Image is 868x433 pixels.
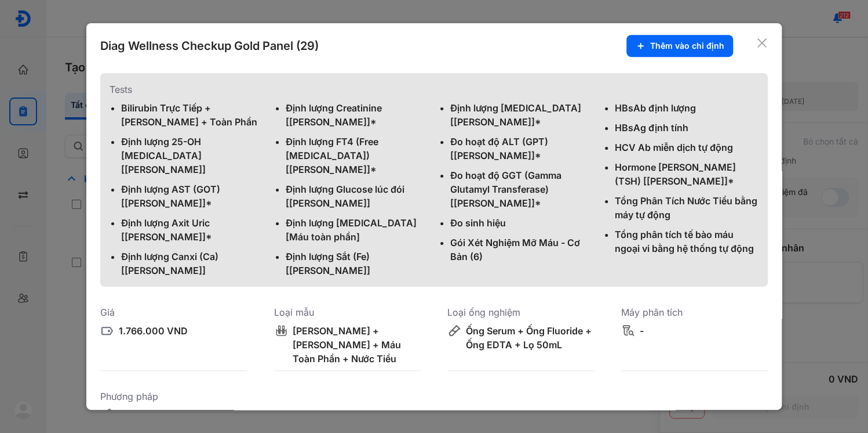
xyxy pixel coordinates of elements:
div: Hormone [PERSON_NAME] (TSH) [[PERSON_NAME]]* [615,160,758,188]
div: Phương pháp [100,389,247,403]
div: Đo hoạt độ ALT (GPT) [[PERSON_NAME]]* [450,135,594,163]
div: Định lượng 25-OH [MEDICAL_DATA] [[PERSON_NAME]] [121,135,265,176]
div: Định lượng Glucose lúc đói [[PERSON_NAME]] [286,182,429,210]
div: Bilirubin Trực Tiếp + [PERSON_NAME] + Toàn Phần [121,101,265,129]
div: HBsAb định lượng [615,101,758,115]
div: Định lượng [MEDICAL_DATA] [Máu toàn phần] [286,216,429,244]
div: Định lượng Axit Uric [[PERSON_NAME]]* [121,216,265,244]
button: Thêm vào chỉ định [626,35,733,57]
div: Diag Wellness Checkup Gold Panel (29) [100,38,319,54]
div: Loại ống nghiệm [447,305,594,319]
div: Định lượng FT4 (Free [MEDICAL_DATA]) [[PERSON_NAME]]* [286,135,429,176]
div: Đo sinh hiệu [450,216,594,230]
div: Định lượng Creatinine [[PERSON_NAME]]* [286,101,429,129]
div: [PERSON_NAME] + [PERSON_NAME] + Máu Toàn Phần + Nước Tiểu [293,324,421,366]
div: HCV Ab miễn dịch tự động [615,140,758,154]
div: Tổng phân tích tế bào máu ngoại vi bằng hệ thống tự động [615,228,758,255]
div: Định lượng [MEDICAL_DATA] [[PERSON_NAME]]* [450,101,594,129]
div: Gói Xét Nghiệm Mỡ Máu - Cơ Bản (6) [450,236,594,264]
div: Loại mẫu [274,305,421,319]
div: Giá [100,305,247,319]
div: Định lượng AST (GOT) [[PERSON_NAME]]* [121,182,265,210]
div: Tests [110,82,758,96]
div: Định lượng Canxi (Ca) [[PERSON_NAME]] [121,250,265,277]
div: - [640,324,644,338]
div: HBsAg định tính [615,121,758,135]
div: Tổng Phân Tích Nước Tiểu bằng máy tự động [615,194,758,222]
div: Định lượng Sắt (Fe) [[PERSON_NAME]] [286,250,429,277]
div: Máy phân tích [621,305,768,319]
div: Đo hoạt độ GGT (Gamma Glutamyl Transferase) [[PERSON_NAME]]* [450,168,594,210]
div: Ống Serum + Ống Fluoride + Ống EDTA + Lọ 50mL [466,324,594,352]
div: - [119,408,123,422]
div: 1.766.000 VND [119,324,188,338]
